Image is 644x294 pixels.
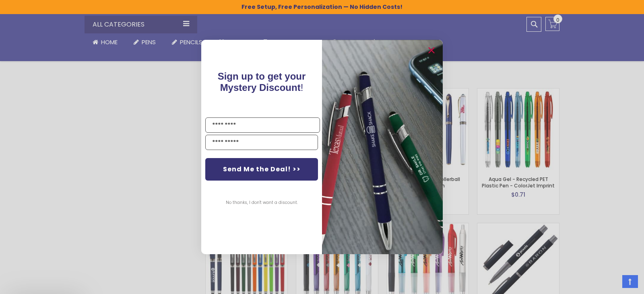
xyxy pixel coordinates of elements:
[322,40,443,254] img: pop-up-image
[222,193,302,213] button: No thanks, I don't want a discount.
[425,44,438,57] button: Close dialog
[218,71,306,93] span: Sign up to get your Mystery Discount
[218,71,306,93] span: !
[205,158,318,181] button: Send Me the Deal! >>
